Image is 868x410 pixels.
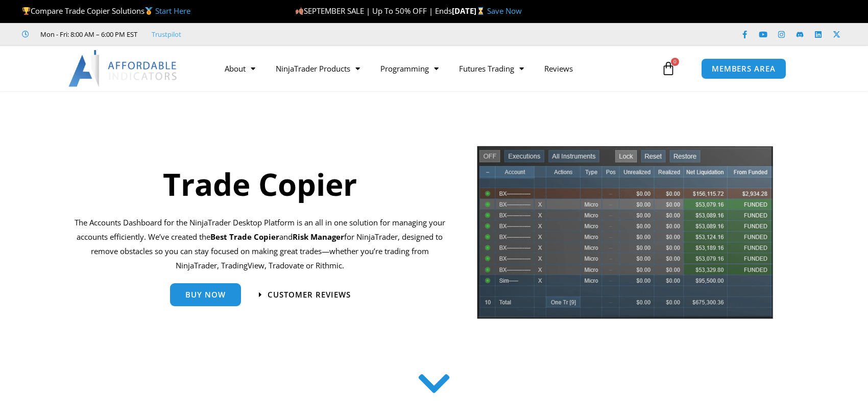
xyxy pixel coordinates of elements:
span: Buy Now [185,291,226,299]
a: 0 [646,54,691,83]
span: Compare Trade Copier Solutions [22,6,190,16]
a: Save Now [487,6,522,16]
img: 🍂 [296,7,303,15]
a: MEMBERS AREA [701,58,786,79]
a: Programming [370,57,449,80]
img: tradecopier | Affordable Indicators – NinjaTrader [476,145,774,327]
a: Reviews [534,57,583,80]
b: Best Trade Copier [210,232,279,242]
img: LogoAI | Affordable Indicators – NinjaTrader [68,50,178,87]
h1: Trade Copier [74,163,445,206]
a: Trustpilot [152,28,181,40]
strong: Risk Manager [293,232,344,242]
span: MEMBERS AREA [712,65,776,73]
img: 🏆 [22,7,30,15]
a: Futures Trading [449,57,534,80]
a: About [214,57,266,80]
a: NinjaTrader Products [266,57,370,80]
span: 0 [671,58,679,66]
strong: [DATE] [452,6,487,16]
span: SEPTEMBER SALE | Up To 50% OFF | Ends [295,6,452,16]
nav: Menu [214,57,659,80]
p: The Accounts Dashboard for the NinjaTrader Desktop Platform is an all in one solution for managin... [74,216,445,272]
a: Buy Now [170,283,241,306]
img: ⌛ [477,7,485,15]
img: 🥇 [145,7,153,15]
a: Start Here [155,6,190,16]
span: Mon - Fri: 8:00 AM – 6:00 PM EST [38,28,137,40]
span: Customer Reviews [268,291,351,299]
a: Customer Reviews [259,291,351,299]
